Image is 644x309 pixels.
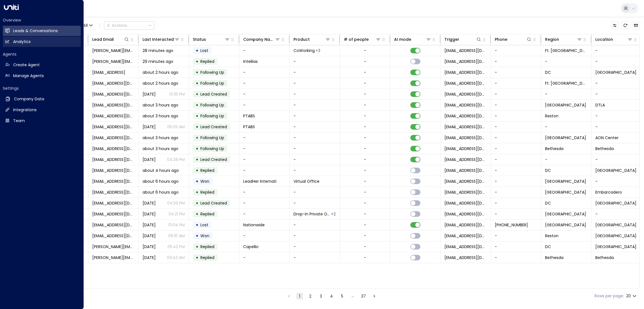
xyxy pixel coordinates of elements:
[444,113,487,119] span: no-reply.ogpxsg@zapiermail.com
[591,89,642,99] td: -
[545,211,586,217] span: Indianapolis
[595,233,636,239] span: Reston Town Center
[285,293,378,300] nav: pagination navigation
[349,293,356,300] div: …
[239,209,290,219] td: -
[143,135,178,141] span: about 3 hours ago
[595,146,614,151] span: Bethesda
[444,189,487,195] span: noreply@notifications.hubspot.com
[364,222,366,228] div: -
[344,36,381,43] div: # of people
[595,168,636,173] span: K Street
[92,124,134,130] span: searchtomanoj@yahoo.co.in
[3,94,81,104] a: Company Data
[243,59,258,64] span: Intellias
[595,102,605,108] span: DTLA
[92,113,134,119] span: searchtomanoj@yahoo.co.in
[169,211,185,217] p: 04:21 PM
[491,187,541,198] td: -
[541,122,591,132] td: -
[143,211,156,217] span: Aug 15, 2025
[92,70,125,75] span: cmoore@keystone.ai
[364,168,366,173] div: -
[591,111,642,121] td: -
[290,67,340,78] td: -
[92,80,134,86] span: dariaschaffer@yahoo.com
[239,78,290,89] td: -
[331,211,336,217] div: Full-time Private Office,On Demand Private Office
[92,36,114,43] div: Lead Email
[92,36,129,43] div: Lead Email
[196,187,198,197] div: •
[143,157,156,162] span: Jul 31, 2025
[14,96,44,102] h2: Company Data
[595,293,624,299] label: Rows per page:
[196,89,198,99] div: •
[444,70,487,75] span: noreply@notifications.hubspot.com
[293,36,331,43] div: Product
[239,100,290,110] td: -
[364,124,366,130] div: -
[290,89,340,99] td: -
[196,100,198,110] div: •
[591,78,642,89] td: -
[545,102,586,108] span: Los Angeles
[316,48,320,53] div: Drop-in Private Office,Full-time Private Office,On Demand Private Office
[541,89,591,99] td: -
[491,100,541,110] td: -
[545,135,586,141] span: Chicago
[243,179,276,184] span: LeadHer Internati
[92,179,134,184] span: drsarah@drsarahreneelangley.com
[444,48,487,53] span: no-reply.ogpxsg@zapiermail.com
[196,231,198,241] div: •
[491,209,541,219] td: -
[595,244,636,249] span: K Street
[196,122,198,132] div: •
[495,36,507,43] div: Phone
[545,36,559,43] div: Region
[196,68,198,77] div: •
[591,45,642,56] td: -
[290,198,340,208] td: -
[491,67,541,78] td: -
[545,146,563,151] span: Bethesda
[104,21,154,30] button: Actions
[495,222,528,228] span: +15159753604
[491,111,541,121] td: -
[491,241,541,252] td: -
[167,200,185,206] p: 04:59 PM
[200,233,209,239] span: Won
[491,154,541,165] td: -
[626,292,638,300] div: 20
[3,71,81,81] a: Manage Agents
[444,135,487,141] span: noreply@notifications.hubspot.com
[196,111,198,121] div: •
[591,176,642,187] td: -
[290,165,340,176] td: -
[196,144,198,153] div: •
[491,45,541,56] td: -
[92,200,134,206] span: allie@surroundsoundoutreach.org
[293,36,310,43] div: Product
[364,59,366,64] div: -
[364,91,366,97] div: -
[491,89,541,99] td: -
[394,36,431,43] div: AI mode
[104,21,154,30] div: Button group with a nested menu
[196,253,198,262] div: •
[444,146,487,151] span: no-reply.ogpxsg@zapiermail.com
[364,135,366,141] div: -
[243,36,280,43] div: Company Name
[243,244,259,249] span: Capellic
[290,220,340,230] td: -
[200,255,214,260] span: Replied
[290,56,340,67] td: -
[92,211,134,217] span: amlabddh@gmail.com
[444,233,487,239] span: noreply@notifications.hubspot.com
[143,233,156,239] span: Aug 15, 2025
[444,211,487,217] span: no-reply.ogpxsg@zapiermail.com
[168,233,185,239] p: 06:10 AM
[200,200,227,206] span: Lead Created
[290,78,340,89] td: -
[444,80,487,86] span: no-reply.ogpxsg@zapiermail.com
